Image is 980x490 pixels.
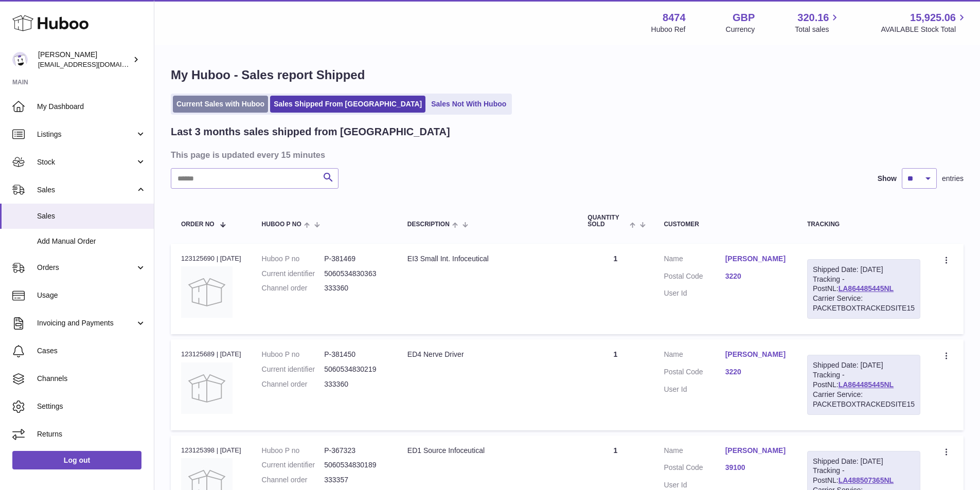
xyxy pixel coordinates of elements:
[839,476,894,484] a: LA488507365NL
[725,446,787,456] a: [PERSON_NAME]
[839,284,894,293] a: LA864485445NL
[324,460,387,470] dd: 5060534830189
[324,446,387,456] dd: P-367323
[324,379,387,389] dd: 333360
[407,254,567,264] div: EI3 Small Int. Infoceutical
[577,244,653,334] td: 1
[262,365,325,374] dt: Current identifier
[407,221,450,228] span: Description
[725,350,787,359] a: [PERSON_NAME]
[262,475,325,485] dt: Channel order
[324,269,387,279] dd: 5060534830363
[664,221,787,228] div: Customer
[813,390,915,409] div: Carrier Service: PACKETBOXTRACKEDSITE15
[797,11,829,25] span: 320.16
[407,350,567,359] div: ED4 Nerve Driver
[795,25,841,34] span: Total sales
[37,346,146,356] span: Cases
[881,11,968,34] a: 15,925.06 AVAILABLE Stock Total
[181,254,241,263] div: 123125690 | [DATE]
[664,480,725,490] dt: User Id
[12,451,141,469] a: Log out
[427,96,510,113] a: Sales Not With Huboo
[262,283,325,293] dt: Channel order
[324,365,387,374] dd: 5060534830219
[37,291,146,300] span: Usage
[587,214,627,228] span: Quantity Sold
[807,259,920,319] div: Tracking - PostNL:
[37,237,146,246] span: Add Manual Order
[664,350,725,362] dt: Name
[878,174,897,184] label: Show
[173,96,268,113] a: Current Sales with Huboo
[262,446,325,456] dt: Huboo P no
[38,50,131,69] div: [PERSON_NAME]
[725,463,787,473] a: 39100
[910,11,956,25] span: 15,925.06
[37,374,146,384] span: Channels
[181,350,241,359] div: 123125689 | [DATE]
[881,25,968,34] span: AVAILABLE Stock Total
[664,271,725,284] dt: Postal Code
[407,446,567,456] div: ED1 Source Infoceutical
[37,263,135,273] span: Orders
[171,149,961,160] h3: This page is updated every 15 minutes
[181,362,233,414] img: no-photo.jpg
[725,271,787,281] a: 3220
[726,25,755,34] div: Currency
[942,174,964,184] span: entries
[813,360,915,370] div: Shipped Date: [DATE]
[795,11,841,34] a: 320.16 Total sales
[262,460,325,470] dt: Current identifier
[813,265,915,275] div: Shipped Date: [DATE]
[181,221,215,228] span: Order No
[37,185,135,195] span: Sales
[733,11,755,25] strong: GBP
[262,379,325,389] dt: Channel order
[171,67,964,83] h1: My Huboo - Sales report Shipped
[807,355,920,414] div: Tracking - PostNL:
[664,367,725,379] dt: Postal Code
[262,254,325,264] dt: Huboo P no
[324,350,387,359] dd: P-381450
[262,269,325,279] dt: Current identifier
[663,11,686,25] strong: 8474
[262,221,301,228] span: Huboo P no
[651,25,686,34] div: Huboo Ref
[664,288,725,298] dt: User Id
[37,318,135,328] span: Invoicing and Payments
[37,157,135,167] span: Stock
[813,294,915,313] div: Carrier Service: PACKETBOXTRACKEDSITE15
[37,211,146,221] span: Sales
[725,254,787,264] a: [PERSON_NAME]
[262,350,325,359] dt: Huboo P no
[664,446,725,458] dt: Name
[324,475,387,485] dd: 333357
[37,130,135,139] span: Listings
[270,96,425,113] a: Sales Shipped From [GEOGRAPHIC_DATA]
[577,339,653,430] td: 1
[181,446,241,455] div: 123125398 | [DATE]
[37,102,146,112] span: My Dashboard
[171,125,450,139] h2: Last 3 months sales shipped from [GEOGRAPHIC_DATA]
[813,457,915,466] div: Shipped Date: [DATE]
[12,52,28,67] img: orders@neshealth.com
[38,60,151,68] span: [EMAIL_ADDRESS][DOMAIN_NAME]
[664,254,725,266] dt: Name
[664,385,725,394] dt: User Id
[324,254,387,264] dd: P-381469
[324,283,387,293] dd: 333360
[725,367,787,377] a: 3220
[807,221,920,228] div: Tracking
[664,463,725,475] dt: Postal Code
[181,266,233,318] img: no-photo.jpg
[37,429,146,439] span: Returns
[839,380,894,389] a: LA864485445NL
[37,402,146,411] span: Settings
